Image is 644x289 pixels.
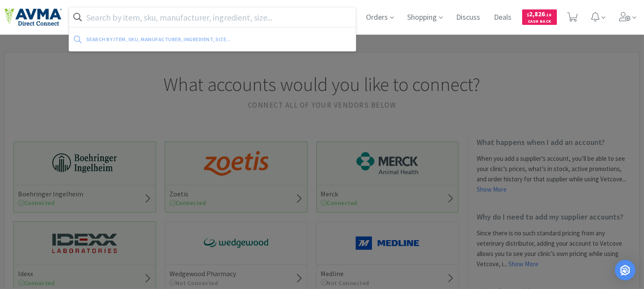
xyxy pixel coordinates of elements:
[4,8,62,26] img: e4e33dab9f054f5782a47901c742baa9_102.png
[527,12,529,18] span: $
[491,14,515,21] a: Deals
[453,14,484,21] a: Discuss
[527,19,552,25] span: Cash Back
[615,260,635,280] div: Open Intercom Messenger
[69,7,356,27] input: Search by item, sku, manufacturer, ingredient, size...
[86,33,290,46] div: Search by item, sku, manufacturer, ingredient, size...
[522,6,557,29] a: $2,826.18Cash Back
[527,10,552,18] span: 2,826
[545,12,552,18] span: . 18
